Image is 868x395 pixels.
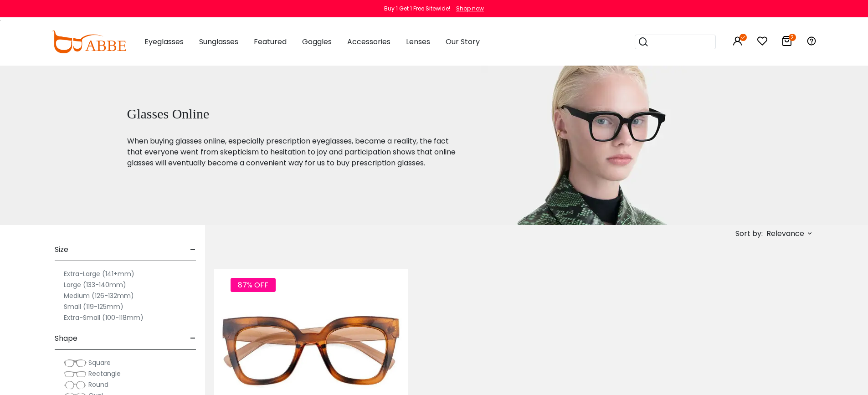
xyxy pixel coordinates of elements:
span: Our Story [446,36,480,47]
img: Square.png [64,359,87,368]
img: Round.png [64,380,87,390]
i: 2 [789,34,796,41]
span: Lenses [406,36,430,47]
span: Relevance [766,226,804,242]
span: Rectangle [88,369,121,378]
a: Shop now [452,5,484,12]
p: When buying glasses online, especially prescription eyeglasses, became a reality, the fact that e... [127,136,459,169]
div: Buy 1 Get 1 Free Sitewide! [384,5,450,13]
span: Featured [254,36,287,47]
span: Sunglasses [199,36,238,47]
span: Square [88,358,111,367]
span: Round [88,380,108,389]
img: Rectangle.png [64,369,87,379]
span: - [190,239,196,261]
div: Shop now [456,5,484,13]
label: Small (119-125mm) [64,301,123,312]
span: Sort by: [735,228,763,239]
label: Large (133-140mm) [64,279,126,290]
img: abbeglasses.com [51,31,126,53]
label: Medium (126-132mm) [64,290,134,301]
h1: Glasses Online [127,106,459,122]
label: Extra-Large (141+mm) [64,268,134,279]
span: Size [55,239,68,261]
span: 87% OFF [231,278,276,292]
span: Shape [55,328,77,349]
a: 2 [781,37,792,48]
span: - [190,328,196,349]
span: Accessories [347,36,390,47]
span: Goggles [302,36,332,47]
span: Eyeglasses [144,36,184,47]
img: glasses online [481,66,713,225]
label: Extra-Small (100-118mm) [64,312,144,323]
